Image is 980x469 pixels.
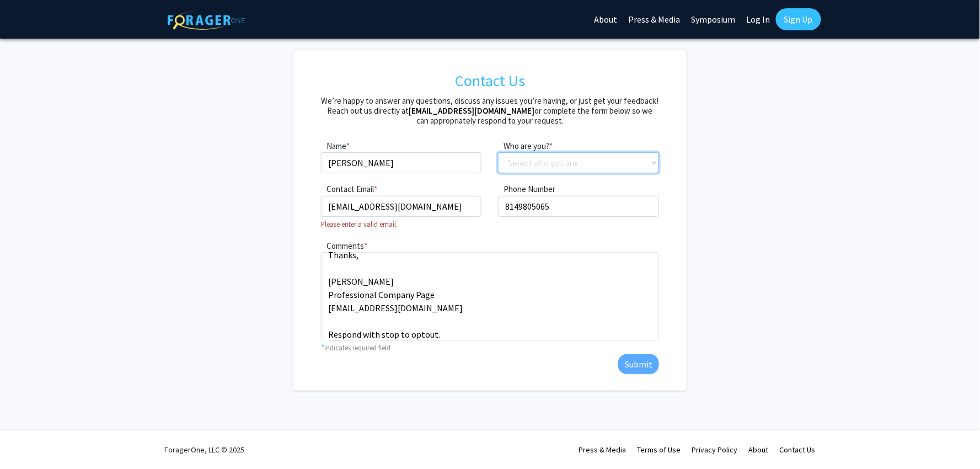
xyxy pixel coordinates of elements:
[321,183,374,196] label: Contact Email
[321,66,659,96] h1: Contact Us
[321,240,364,253] label: Comments
[780,445,816,455] a: Contact Us
[749,445,769,455] a: About
[321,196,482,217] input: What's your email?
[409,105,534,116] a: [EMAIL_ADDRESS][DOMAIN_NAME]
[321,220,398,228] small: Please enter a valid email.
[638,445,681,455] a: Terms of Use
[168,10,245,30] img: ForagerOne Logo
[498,140,549,153] label: Who are you?
[165,430,245,469] div: ForagerOne, LLC © 2025
[8,419,47,461] iframe: Chat
[776,8,821,30] a: Sign Up
[579,445,626,455] a: Press & Media
[692,445,738,455] a: Privacy Policy
[321,140,346,153] label: Name
[321,96,659,126] h5: We’re happy to answer any questions, discuss any issues you’re having, or just get your feedback!...
[618,354,659,374] button: Submit
[498,196,659,217] input: What phone number can we reach you at?
[321,152,482,173] input: What's your full name?
[324,343,390,352] small: Indicates required field
[498,183,555,196] label: Phone Number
